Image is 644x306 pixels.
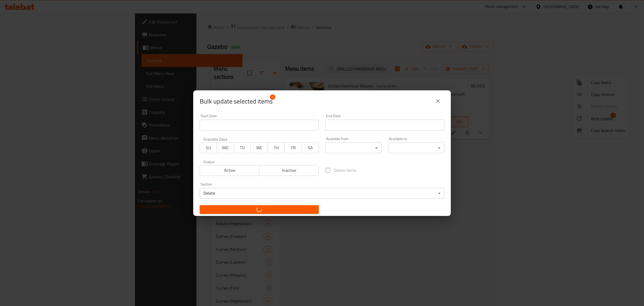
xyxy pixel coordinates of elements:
span: TU [236,144,249,152]
div: Delete [200,188,444,199]
span: FR [287,144,299,152]
button: close [431,95,444,108]
div: ​ [388,143,444,153]
button: WE [251,143,268,153]
button: SU [200,143,217,153]
span: Selected items count [200,97,273,106]
button: FR [284,143,302,153]
span: WE [253,144,266,152]
button: Inactive [259,165,319,176]
span: Inactive [262,166,317,174]
span: SU [202,144,215,152]
span: SA [304,144,317,152]
button: MO [217,143,234,153]
span: TH [270,144,283,152]
span: 1 [270,94,275,100]
span: Active [202,166,257,174]
button: SA [302,143,319,153]
button: TH [268,143,285,153]
div: ​ [325,143,382,153]
span: Delete items [334,167,356,173]
span: MO [219,144,232,152]
button: Active [200,165,259,176]
button: TU [234,143,251,153]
